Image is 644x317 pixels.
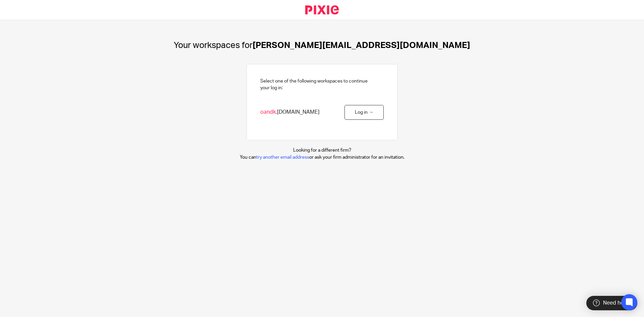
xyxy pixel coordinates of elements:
span: Your workspaces for [174,41,253,50]
div: Need help? [586,296,637,310]
a: Log in → [344,105,384,120]
span: oandk [260,109,276,115]
a: try another email address [256,155,309,160]
span: .[DOMAIN_NAME] [260,109,320,116]
h2: Select one of the following workspaces to continue your log in: [260,78,368,92]
h1: [PERSON_NAME][EMAIL_ADDRESS][DOMAIN_NAME] [174,40,470,51]
p: Looking for a different firm? You can or ask your firm administrator for an invitation. [240,147,405,161]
